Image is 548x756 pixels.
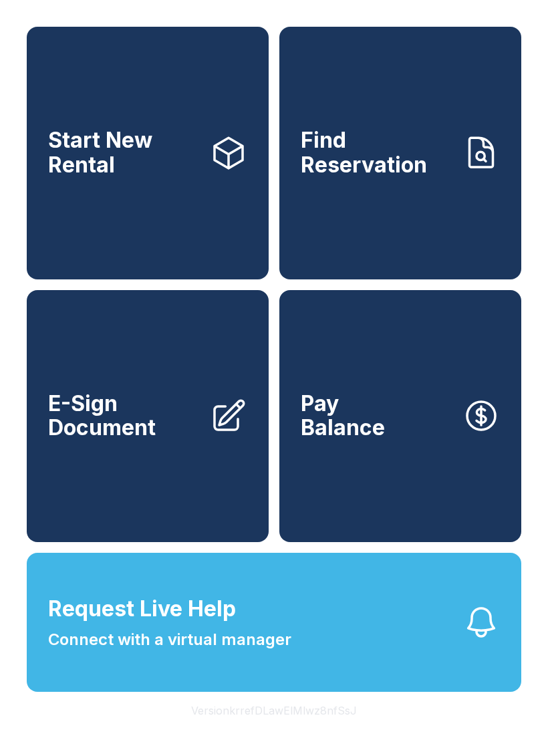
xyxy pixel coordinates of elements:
span: Request Live Help [48,593,236,625]
button: PayBalance [279,290,521,543]
span: E-Sign Document [48,392,199,440]
a: E-Sign Document [27,290,269,543]
a: Start New Rental [27,27,269,279]
span: Pay Balance [301,392,385,440]
button: Request Live HelpConnect with a virtual manager [27,553,521,692]
a: Find Reservation [279,27,521,279]
span: Start New Rental [48,128,199,177]
span: Find Reservation [301,128,452,177]
button: VersionkrrefDLawElMlwz8nfSsJ [180,692,368,729]
span: Connect with a virtual manager [48,628,291,652]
